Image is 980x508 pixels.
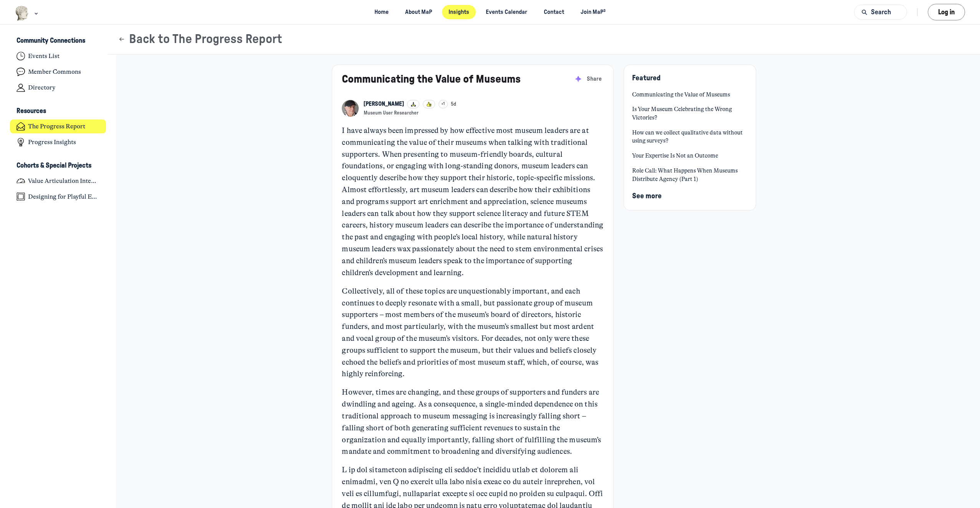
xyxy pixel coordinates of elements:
button: Summarize [573,73,584,85]
a: Insights [442,5,476,19]
button: Museum User Researcher [364,110,419,116]
p: I have always been impressed by how effective most museum leaders are at communicating the value ... [342,125,603,279]
span: See more [632,193,662,200]
a: Communicating the Value of Museums [632,91,747,99]
a: Designing for Playful Engagement [10,189,106,204]
a: Join MaP³ [574,5,612,19]
a: Progress Insights [10,135,106,149]
button: See more [632,190,662,202]
span: Featured [632,75,661,82]
a: View John H Falk profile [342,100,358,116]
button: Share [585,73,603,85]
button: Museums as Progress logo [15,5,40,22]
button: Search [854,5,907,20]
h4: Value Articulation Intensive (Cultural Leadership Lab) [28,177,99,185]
span: Share [587,75,602,83]
a: The Progress Report [10,120,106,134]
h3: Resources [17,107,46,115]
h3: Community Connections [17,37,85,45]
button: Log in [928,4,965,20]
button: Back to The Progress Report [118,32,282,47]
a: How can we collect qualitative data without using surveys? [632,129,747,145]
h4: Events List [28,52,60,60]
h3: Cohorts & Special Projects [17,162,91,170]
a: Member Commons [10,65,106,79]
a: Contact [537,5,571,19]
p: Collectively, all of these topics are unquestionably important, and each continues to deeply reso... [342,286,603,380]
a: Events List [10,49,106,63]
h4: Progress Insights [28,138,76,146]
h4: The Progress Report [28,123,85,130]
a: Role Call: What Happens When Museums Distribute Agency (Part 1) [632,167,747,183]
header: Page Header [108,25,980,55]
a: View John H Falk profile [364,100,404,108]
button: ResourcesCollapse space [10,105,106,118]
button: View John H Falk profile+15dMuseum User Researcher [364,100,457,116]
span: +1 [441,101,445,107]
a: 5d [451,101,456,108]
h4: Designing for Playful Engagement [28,193,99,201]
h4: Directory [28,84,55,91]
h4: Member Commons [28,68,81,76]
a: Your Expertise Is Not an Outcome [632,152,747,160]
a: Is Your Museum Celebrating the Wrong Victories? [632,105,747,122]
a: Events Calendar [479,5,534,19]
a: Value Articulation Intensive (Cultural Leadership Lab) [10,174,106,188]
img: Museums as Progress logo [15,6,29,21]
a: Directory [10,81,106,95]
a: About MaP [399,5,439,19]
a: Home [367,5,395,19]
button: Community ConnectionsCollapse space [10,35,106,48]
button: Cohorts & Special ProjectsCollapse space [10,159,106,172]
p: However, times are changing, and these groups of supporters and funders are dwindling and ageing.... [342,387,603,458]
a: Communicating the Value of Museums [342,74,521,85]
